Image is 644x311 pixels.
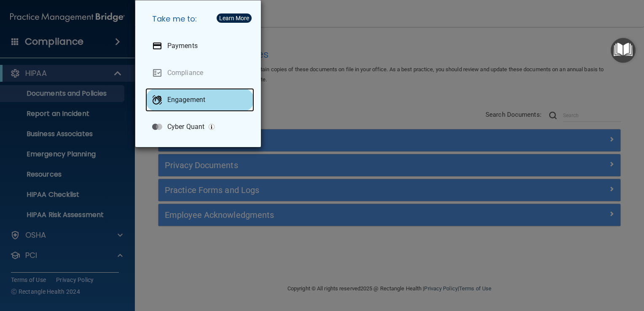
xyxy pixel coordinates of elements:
p: Engagement [167,96,205,104]
a: Engagement [145,88,254,112]
button: Learn More [217,13,252,23]
a: Compliance [145,61,254,85]
h5: Take me to: [145,7,254,31]
button: Open Resource Center [611,38,636,63]
p: Cyber Quant [167,123,204,131]
a: Payments [145,34,254,58]
iframe: Drift Widget Chat Controller [499,252,634,286]
a: Cyber Quant [145,115,254,139]
p: Payments [167,42,198,50]
div: Learn More [219,15,249,21]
